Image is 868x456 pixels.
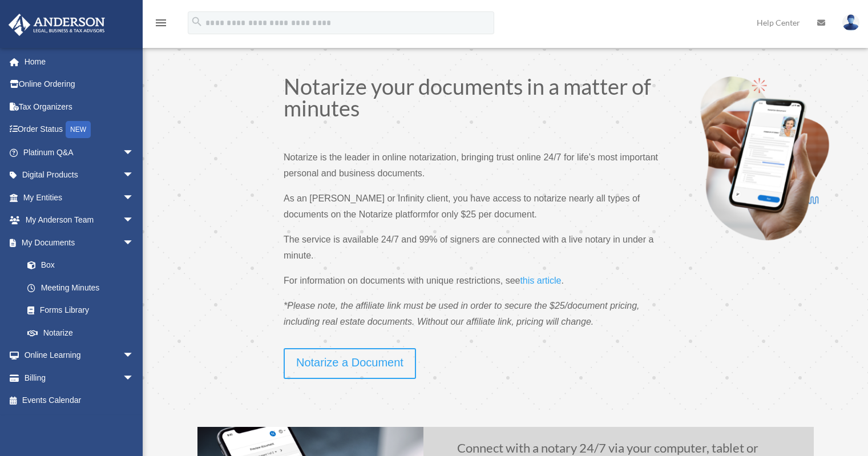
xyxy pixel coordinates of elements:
span: this article [520,276,561,285]
i: menu [154,16,168,30]
div: NEW [66,121,91,138]
a: My Entitiesarrow_drop_down [8,186,151,209]
img: User Pic [842,14,859,31]
a: Notarize a Document [284,348,416,379]
a: Tax Organizers [8,95,151,118]
a: My Documentsarrow_drop_down [8,231,151,254]
span: arrow_drop_down [123,141,146,164]
i: search [191,15,203,28]
a: Order StatusNEW [8,118,151,142]
a: Home [8,50,151,73]
span: arrow_drop_down [123,344,146,368]
a: Box [16,254,151,277]
a: Platinum Q&Aarrow_drop_down [8,141,151,164]
a: Forms Library [16,299,151,322]
img: Anderson Advisors Platinum Portal [5,14,108,36]
span: As an [PERSON_NAME] or Infinity client, you have access to notarize nearly all types of documents... [284,193,640,219]
span: arrow_drop_down [123,366,146,390]
a: Digital Productsarrow_drop_down [8,164,151,187]
a: this article [520,276,561,291]
a: Meeting Minutes [16,276,151,299]
span: arrow_drop_down [123,209,146,232]
span: For information on documents with unique restrictions, see [284,276,520,285]
span: The service is available 24/7 and 99% of signers are connected with a live notary in under a minute. [284,235,653,260]
img: Notarize-hero [696,75,833,241]
span: Notarize is the leader in online notarization, bringing trust online 24/7 for life’s most importa... [284,152,658,178]
a: Events Calendar [8,389,151,412]
a: Notarize [16,321,146,344]
h1: Notarize your documents in a matter of minutes [284,75,660,124]
a: menu [154,20,168,30]
span: arrow_drop_down [123,164,146,187]
a: Billingarrow_drop_down [8,366,151,389]
span: . [561,276,563,285]
a: Online Ordering [8,73,151,96]
span: arrow_drop_down [123,231,146,255]
span: arrow_drop_down [123,186,146,209]
span: *Please note, the affiliate link must be used in order to secure the $25/document pricing, includ... [284,301,639,326]
a: Online Learningarrow_drop_down [8,344,151,367]
a: My Anderson Teamarrow_drop_down [8,209,151,232]
span: for only $25 per document. [428,209,536,219]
